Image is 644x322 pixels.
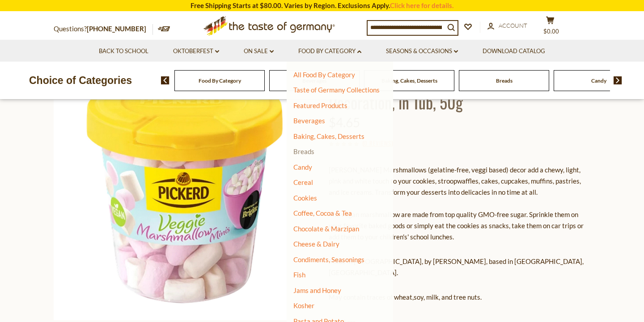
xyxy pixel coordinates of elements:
a: Food By Category [298,46,361,56]
a: Taste of Germany Collections [293,86,380,94]
button: $0.00 [537,16,563,38]
a: Featured Products [293,101,347,109]
a: Jams and Honey [293,286,341,294]
a: Breads [496,77,513,84]
img: Pickerd Marshmallow Baking Decoration, in Tub, 50g [54,59,315,320]
a: Chocolate & Marzipan [293,225,359,233]
a: Seasons & Occasions [386,46,458,56]
a: Beverages [293,117,325,125]
a: Download Catalog [483,46,545,56]
a: On Sale [244,46,274,56]
a: Fish [293,271,305,279]
a: Candy [293,163,312,171]
a: Back to School [99,46,148,56]
img: next arrow [614,76,622,84]
a: Cereal [293,178,313,186]
a: Baking, Cakes, Desserts [381,77,437,84]
span: $0.00 [543,28,559,35]
p: Questions? [54,23,153,35]
a: Cheese & Dairy [293,240,339,248]
h1: [PERSON_NAME] Marshmallow Baking Decoration, in Tub, 50g [329,72,590,112]
a: Condiments, Seasonings [293,255,364,263]
a: Candy [591,77,606,84]
p: [PERSON_NAME] Marshmallows (gelatine-free, veggi based) decor add a chewy, light, pink and white ... [329,164,590,243]
a: Food By Category [199,77,241,84]
a: Account [487,21,527,31]
span: Account [499,22,527,29]
a: All Food By Category [293,71,355,79]
img: previous arrow [161,76,169,84]
p: May contain traces of wheat,soy, milk, and tree nuts. [329,292,590,303]
a: Breads [293,147,314,155]
a: Baking, Cakes, Desserts [293,132,364,140]
a: [PHONE_NUMBER] [87,25,146,33]
a: Cookies [293,194,317,202]
a: Click here for details. [390,1,453,9]
a: Kosher [293,301,314,309]
p: Made in [GEOGRAPHIC_DATA], by [PERSON_NAME], based in [GEOGRAPHIC_DATA], [GEOGRAPHIC_DATA]. [329,256,590,278]
a: Oktoberfest [173,46,219,56]
a: Coffee, Cocoa & Tea [293,209,352,217]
